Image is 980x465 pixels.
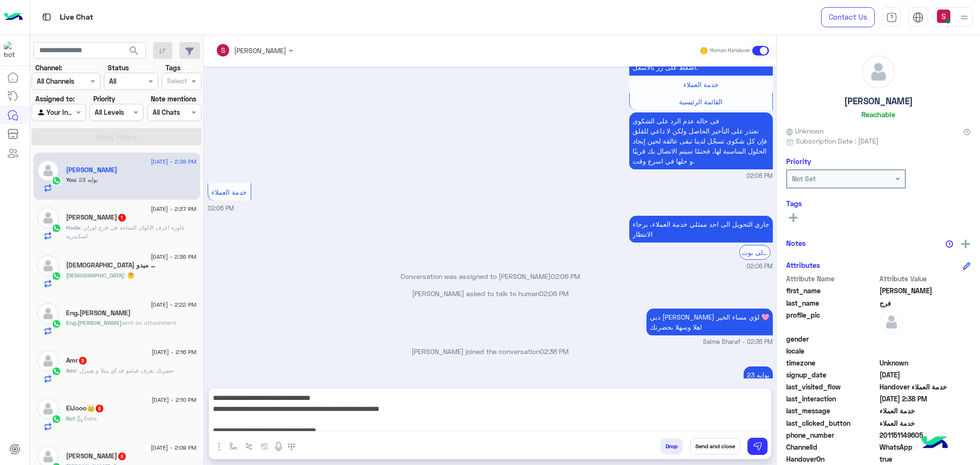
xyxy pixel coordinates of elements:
span: You [66,176,76,183]
img: tab [41,11,53,23]
img: 1403182699927242 [4,42,21,59]
p: Conversation was assigned to [PERSON_NAME] [208,271,773,281]
img: Logo [4,7,23,27]
img: notes [946,240,953,248]
span: gender [786,334,878,344]
span: Salma Sharaf - 02:36 PM [703,338,773,347]
h5: ibrahim Abdou [66,452,127,460]
img: Trigger scenario [245,443,253,450]
img: defaultAdmin.png [37,398,59,420]
h5: أحمد فرج [66,166,117,174]
label: Tags [166,63,180,73]
button: Trigger scenario [241,438,257,454]
span: Bot [66,415,75,422]
img: defaultAdmin.png [37,207,59,229]
span: Subscription Date : [DATE] [796,136,879,146]
span: HandoverOn [786,454,878,464]
span: timezone [786,358,878,368]
h6: Tags [786,199,970,208]
button: select flow [225,438,241,454]
img: WhatsApp [52,366,61,376]
span: [DATE] - 2:16 PM [152,348,196,356]
span: [DATE] - 2:22 PM [151,300,196,309]
img: hulul-logo.png [918,427,951,460]
img: select flow [229,443,237,450]
span: search [128,45,140,56]
span: ChannelId [786,442,878,452]
img: send attachment [213,441,225,453]
span: 5 [79,357,87,365]
span: خدمة العملاء [212,188,247,196]
span: first_name [786,286,878,296]
button: Drop [660,438,683,454]
span: 02:06 PM [746,172,773,181]
img: send voice note [273,441,284,453]
span: last_visited_flow [786,382,878,392]
span: خدمة العملاء [683,80,719,89]
span: القائمة الرئيسية [679,98,723,106]
span: Unknown [786,126,824,136]
h5: Hoda Abady [66,213,127,221]
span: true [880,454,971,464]
label: Channel: [35,63,62,73]
span: Eng.[PERSON_NAME] [66,319,122,326]
div: الرجوع الى بوت [739,245,770,260]
h5: [PERSON_NAME] [844,96,913,107]
span: عاوزة اعرف الالوان المتاحة فى فرع لوران اسكندرية [66,224,185,240]
button: create order [257,438,273,454]
img: create order [261,443,268,450]
img: defaultAdmin.png [880,310,903,334]
span: last_interaction [786,394,878,404]
button: search [122,42,146,63]
img: make a call [288,443,295,451]
span: locale [786,346,878,356]
span: 201151149605 [880,430,971,440]
a: tab [882,7,901,27]
span: 02:36 PM [540,347,568,355]
img: WhatsApp [52,319,61,329]
h5: ElJooo👑 [66,404,104,412]
span: null [880,346,971,356]
span: 1 [118,214,126,221]
img: tab [886,12,897,23]
span: [DATE] - 2:10 PM [152,396,196,404]
span: sent an attachment [122,319,176,326]
img: defaultAdmin.png [37,303,59,324]
h5: Amr [66,356,88,365]
img: send message [753,442,762,451]
span: signup_date [786,370,878,380]
span: last_clicked_button [786,418,878,428]
img: defaultAdmin.png [37,160,59,181]
img: defaultAdmin.png [37,350,59,372]
h6: Priority [786,157,811,166]
span: last_name [786,298,878,308]
h6: Attributes [786,261,820,269]
span: null [880,334,971,344]
a: Contact Us [821,7,875,27]
img: WhatsApp [52,223,61,233]
span: 8 [118,453,126,460]
span: بوابه 23 [76,176,98,183]
span: [DATE] - 2:37 PM [151,205,196,213]
span: 02:06 PM [551,272,580,280]
p: [PERSON_NAME] joined the conversation [208,346,773,356]
img: defaultAdmin.png [862,55,895,88]
span: [DATE] - 2:09 PM [151,443,196,452]
span: Handover خدمة العملاء [880,382,971,392]
p: 12/9/2025, 2:06 PM [629,216,773,243]
span: 2 [880,442,971,452]
span: خدمة العملاء [880,418,971,428]
span: : Data [75,415,97,422]
h6: Notes [786,239,806,247]
span: 02:06 PM [539,289,568,298]
img: WhatsApp [52,271,61,281]
span: أحمد [880,286,971,296]
span: 02:06 PM [746,262,773,271]
span: Attribute Value [880,274,971,284]
span: [DATE] - 2:38 PM [151,157,196,166]
span: فرج [880,298,971,308]
img: userImage [937,10,950,23]
img: defaultAdmin.png [37,255,59,277]
p: [PERSON_NAME] asked to talk to human [208,288,773,299]
p: Live Chat [60,11,93,24]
